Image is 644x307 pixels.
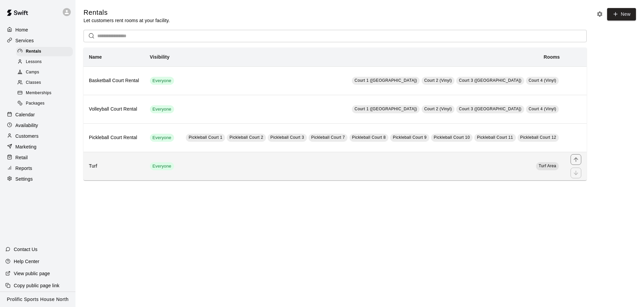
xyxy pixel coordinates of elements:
[16,78,73,87] div: Classes
[5,142,70,152] a: Marketing
[15,37,34,44] p: Services
[26,69,39,76] span: Camps
[84,8,170,17] h5: Rentals
[270,135,304,140] span: Pickleball Court 3
[5,36,70,46] a: Services
[15,165,32,172] p: Reports
[16,67,75,78] a: Camps
[26,100,45,107] span: Packages
[150,105,174,113] div: This service is visible to all of your customers
[150,135,174,141] span: Everyone
[16,57,73,67] div: Lessons
[5,131,70,141] a: Customers
[424,78,452,83] span: Court 2 (Vinyl)
[150,78,174,84] span: Everyone
[89,106,139,113] h6: Volleyball Court Rental
[89,77,139,84] h6: Basketball Court Rental
[16,47,73,56] div: Rentals
[15,143,37,150] p: Marketing
[529,107,556,111] span: Court 4 (Vinyl)
[15,111,35,118] p: Calendar
[16,78,75,88] a: Classes
[5,25,70,35] a: Home
[529,78,556,83] span: Court 4 (Vinyl)
[355,107,417,111] span: Court 1 ([GEOGRAPHIC_DATA])
[16,57,75,67] a: Lessons
[5,174,70,184] a: Settings
[14,282,59,289] p: Copy public page link
[16,99,75,109] a: Packages
[459,107,521,111] span: Court 3 ([GEOGRAPHIC_DATA])
[14,246,38,253] p: Contact Us
[150,77,174,85] div: This service is visible to all of your customers
[5,110,70,120] a: Calendar
[26,59,42,65] span: Lessons
[26,90,51,97] span: Memberships
[311,135,345,140] span: Pickleball Court 7
[89,54,102,60] b: Name
[26,79,41,86] span: Classes
[14,270,50,277] p: View public page
[16,46,75,57] a: Rentals
[7,296,69,303] p: Prolific Sports House North
[477,135,513,140] span: Pickleball Court 11
[15,122,38,129] p: Availability
[26,48,41,55] span: Rentals
[544,54,560,60] b: Rooms
[5,120,70,130] a: Availability
[520,135,556,140] span: Pickleball Court 12
[355,78,417,83] span: Court 1 ([GEOGRAPHIC_DATA])
[424,107,452,111] span: Court 2 (Vinyl)
[595,9,605,19] button: Rental settings
[150,134,174,142] div: This service is visible to all of your customers
[189,135,222,140] span: Pickleball Court 1
[393,135,427,140] span: Pickleball Court 9
[15,133,39,139] p: Customers
[89,134,139,141] h6: Pickleball Court Rental
[459,78,521,83] span: Court 3 ([GEOGRAPHIC_DATA])
[5,163,70,173] a: Reports
[150,162,174,170] div: This service is visible to all of your customers
[15,26,28,33] p: Home
[229,135,263,140] span: Pickleball Court 2
[84,17,170,24] p: Let customers rent rooms at your facility.
[571,154,581,165] button: move item up
[14,258,39,265] p: Help Center
[607,8,636,20] a: New
[15,154,28,161] p: Retail
[16,88,73,98] div: Memberships
[150,163,174,170] span: Everyone
[434,135,470,140] span: Pickleball Court 10
[150,54,170,60] b: Visibility
[16,68,73,77] div: Camps
[16,99,73,108] div: Packages
[150,106,174,113] span: Everyone
[5,152,70,163] a: Retail
[89,163,139,170] h6: Turf
[539,164,556,168] span: Turf Area
[16,88,75,99] a: Memberships
[352,135,386,140] span: Pickleball Court 8
[15,176,33,182] p: Settings
[84,48,587,180] table: simple table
